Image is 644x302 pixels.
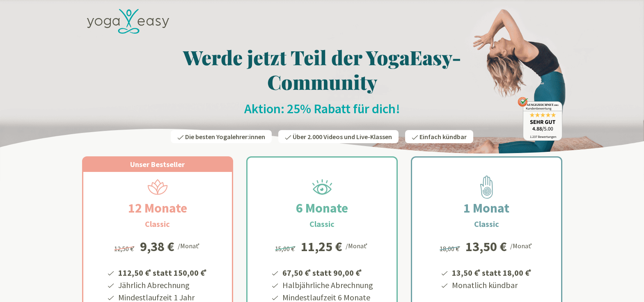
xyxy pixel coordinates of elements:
[140,240,174,253] div: 9,38 €
[518,97,562,141] img: ausgezeichnet_badge.png
[419,133,467,141] span: Einfach kündbar
[145,218,170,230] h3: Classic
[108,198,207,218] h2: 12 Monate
[440,245,461,253] span: 18,00 €
[130,160,185,169] span: Unser Bestseller
[301,240,342,253] div: 11,25 €
[465,240,507,253] div: 13,50 €
[178,240,201,251] div: /Monat
[346,240,369,251] div: /Monat
[117,279,208,291] li: Jährlich Abrechnung
[451,265,533,279] li: 13,50 € statt 18,00 €
[185,133,265,141] span: Die besten Yogalehrer:innen
[444,198,529,218] h2: 1 Monat
[293,133,392,141] span: Über 2.000 Videos und Live-Klassen
[309,218,335,230] h3: Classic
[474,218,499,230] h3: Classic
[82,101,562,117] h2: Aktion: 25% Rabatt für dich!
[276,198,368,218] h2: 6 Monate
[275,245,297,253] span: 15,00 €
[281,265,373,279] li: 67,50 € statt 90,00 €
[281,279,373,291] li: Halbjährliche Abrechnung
[510,240,534,251] div: /Monat
[82,45,562,94] h1: Werde jetzt Teil der YogaEasy-Community
[117,265,208,279] li: 112,50 € statt 150,00 €
[114,245,136,253] span: 12,50 €
[451,279,533,291] li: Monatlich kündbar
